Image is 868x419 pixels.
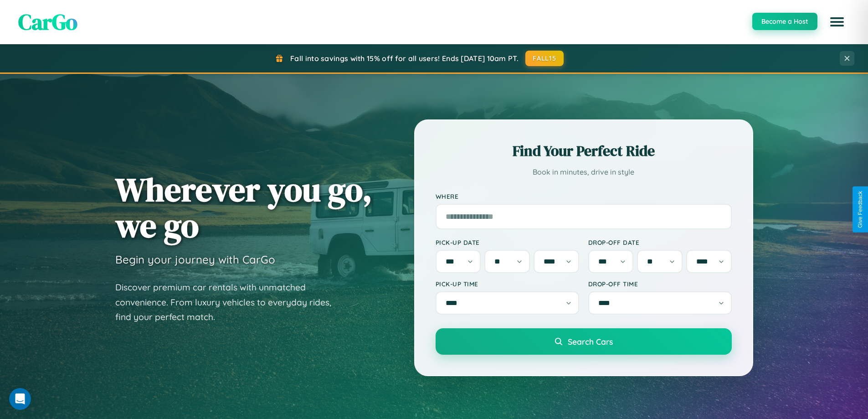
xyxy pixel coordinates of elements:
h3: Begin your journey with CarGo [115,253,275,266]
p: Discover premium car rentals with unmatched convenience. From luxury vehicles to everyday rides, ... [115,280,343,325]
button: Open menu [824,9,850,35]
span: Search Cars [568,336,613,347]
p: Book in minutes, drive in style [436,166,732,179]
span: Fall into savings with 15% off for all users! Ends [DATE] 10am PT. [290,54,519,63]
label: Pick-up Date [436,238,579,246]
label: Drop-off Time [588,280,732,288]
label: Where [436,192,732,200]
div: Give Feedback [857,191,863,228]
button: Search Cars [436,328,732,355]
button: FALL15 [525,51,564,66]
h2: Find Your Perfect Ride [436,141,732,161]
iframe: Intercom live chat [9,388,31,410]
button: Become a Host [752,13,817,30]
span: CarGo [18,7,77,37]
h1: Wherever you go, we go [115,171,372,243]
label: Drop-off Date [588,238,732,246]
label: Pick-up Time [436,280,579,288]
